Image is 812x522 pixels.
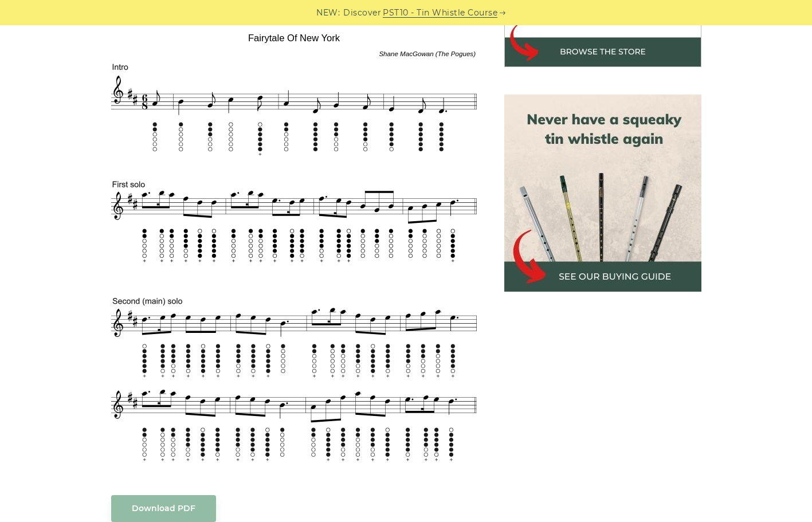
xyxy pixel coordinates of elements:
[504,95,701,292] img: tin whistle buying guide
[343,6,381,19] span: Discover
[111,25,477,472] img: Fairytale Of New York Tin Whistle Tab & Sheet Music
[316,6,340,19] span: NEW:
[383,6,497,19] a: PST10 - Tin Whistle Course
[111,495,216,522] a: Download PDF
